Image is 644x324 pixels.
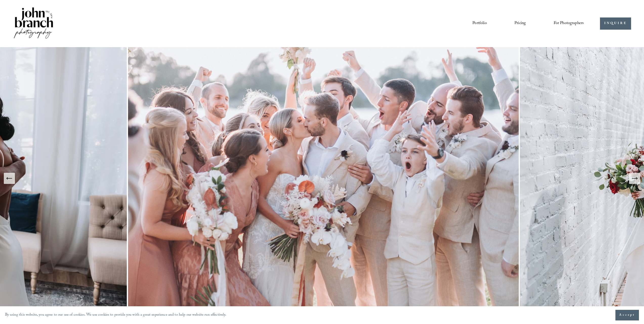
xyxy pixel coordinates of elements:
[13,6,54,41] img: John Branch IV Photography
[629,173,640,184] button: Next Slide
[554,19,584,28] a: folder dropdown
[472,19,487,28] a: Portfolio
[619,313,635,318] span: Accept
[5,312,226,319] p: By using this website, you agree to our use of cookies. We use cookies to provide you with a grea...
[127,47,520,310] img: A wedding party celebrating outdoors, featuring a bride and groom kissing amidst cheering bridesm...
[554,20,584,27] span: For Photographers
[514,19,526,28] a: Pricing
[4,173,15,184] button: Previous Slide
[615,310,639,320] button: Accept
[600,17,631,30] a: INQUIRE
